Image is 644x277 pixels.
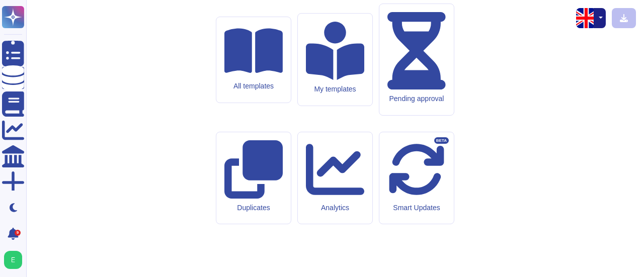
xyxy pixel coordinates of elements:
[434,137,449,144] div: BETA
[15,230,21,236] div: 9
[306,85,364,94] div: My templates
[224,82,283,90] div: All templates
[387,204,446,212] div: Smart Updates
[306,204,364,212] div: Analytics
[2,249,29,271] button: user
[576,8,596,28] img: en
[224,204,283,212] div: Duplicates
[4,251,22,269] img: user
[387,95,446,103] div: Pending approval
